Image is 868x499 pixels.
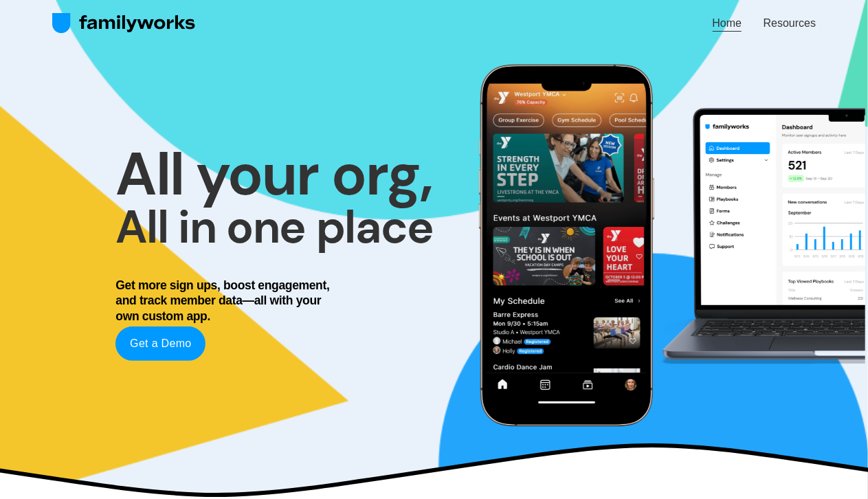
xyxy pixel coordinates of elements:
[713,14,742,32] a: Home
[115,136,432,213] strong: All your org,
[115,197,434,257] strong: All in one place
[115,326,205,361] a: Get a Demo
[115,278,338,324] h4: Get more sign ups, boost engagement, and track member data—all with your own custom app.
[764,14,816,32] a: Resources
[52,12,196,34] img: FamilyWorks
